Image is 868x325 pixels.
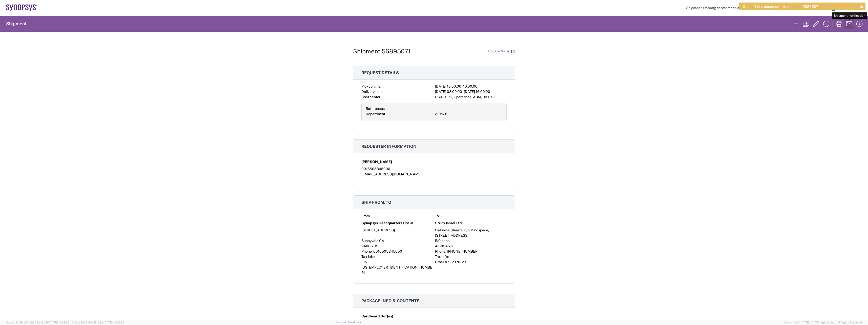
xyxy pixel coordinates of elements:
span: Cardboard Box(es) [361,314,393,319]
span: IL512370123 [445,260,466,264]
span: Requester information [361,144,417,149]
span: Synopsys Headquarters USSV [361,220,413,226]
span: , [378,239,379,243]
div: [DATE] 10:00:00 - 16:00:00 [435,84,507,89]
span: Ra'anana [435,239,450,243]
span: US [374,244,378,248]
span: [DATE] 10:22:58 [49,321,69,324]
span: To: [435,214,440,218]
h2: Shipment [6,21,27,27]
span: Cost center [361,95,380,99]
span: [PERSON_NAME] [361,159,392,165]
a: Feedback [348,321,361,324]
div: 0016505845000 [361,166,507,172]
span: From: [361,214,371,218]
span: Tax info: [361,255,375,259]
span: Ship from/to [361,200,391,205]
span: Request details [361,70,399,75]
span: , [373,244,374,248]
a: Support [336,321,348,324]
div: [STREET_ADDRESS] [361,228,433,233]
span: CA [379,239,384,243]
div: [DATE] 08:00:00 - [DATE] 16:00:00 [435,89,507,94]
span: Pickup time: [361,84,381,88]
span: Phone: [361,249,373,253]
div: Department [366,111,433,117]
div: 210526 [435,111,502,117]
span: Sunnyvale [361,239,378,243]
span: Couldn't find document for shipment 56895071 [743,4,820,9]
div: [STREET_ADDRESS] [435,233,507,238]
span: IL [451,244,454,248]
span: Client: 2025.19.0-1f462a1 [72,321,124,324]
span: [PHONE_NUMBER] [447,249,479,253]
span: Tax info: [435,255,449,259]
input: Shipment, tracking or reference number [682,3,813,13]
span: Package info & contents [361,298,420,303]
span: , [450,244,451,248]
span: 4321545 [435,244,450,248]
div: US01, SRG, Operations, ADM, Biz Dev [435,94,507,100]
div: [EMAIL_ADDRESS][DOMAIN_NAME] [361,172,507,177]
span: Delivery time: [361,90,383,94]
span: 0016505845000 [373,249,402,253]
a: Google Maps [488,47,515,56]
span: Phone: [435,249,446,253]
h1: Shipment 56895071 [353,48,411,55]
span: [DATE] 10:06:59 [104,321,124,324]
span: References [366,107,385,111]
span: Server: 2025.19.0-b9208248b56 [6,321,69,324]
span: EIN [361,260,367,264]
span: Other [435,260,444,264]
span: 94085 [361,244,373,248]
div: HaPinina Street 6 c/o Mindspace, [435,228,507,233]
span: Copyright © [DATE]-[DATE] Agistix Inc., All Rights Reserved [784,320,862,325]
span: SNPS Israel Ltd [435,220,462,226]
span: [US_EMPLOYER_IDENTIFICATION_NUMBER] [361,265,432,275]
